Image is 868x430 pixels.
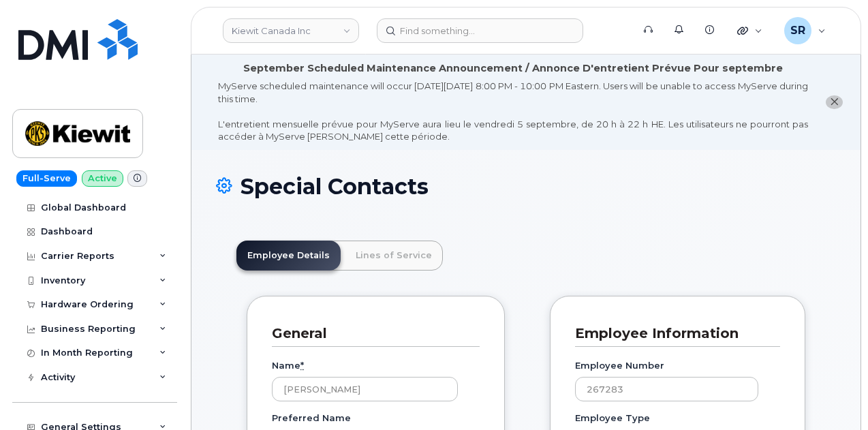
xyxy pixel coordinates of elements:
div: MyServe scheduled maintenance will occur [DATE][DATE] 8:00 PM - 10:00 PM Eastern. Users will be u... [218,80,808,143]
h1: Special Contacts [216,174,836,198]
h3: General [272,324,469,343]
label: Employee Number [575,359,664,372]
a: Employee Details [236,241,341,271]
button: close notification [826,95,843,110]
label: Employee Type [575,412,650,425]
abbr: required [300,360,304,371]
label: Preferred Name [272,412,351,425]
a: Lines of Service [345,241,443,271]
label: Name [272,359,304,372]
div: September Scheduled Maintenance Announcement / Annonce D'entretient Prévue Pour septembre [243,61,783,76]
h3: Employee Information [575,324,770,343]
iframe: Messenger Launcher [809,371,858,420]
